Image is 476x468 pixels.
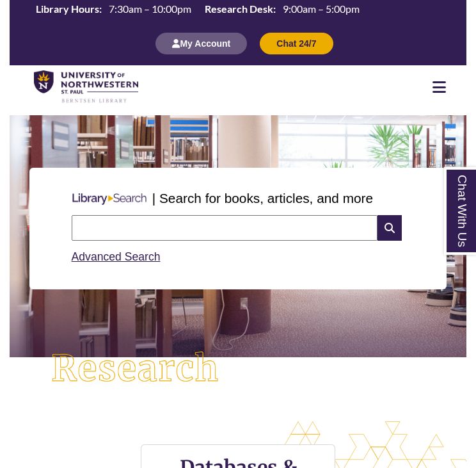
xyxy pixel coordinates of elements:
button: My Account [155,33,247,54]
a: Advanced Search [72,250,161,263]
span: 9:00am – 5:00pm [283,3,360,15]
img: Research [33,333,238,405]
img: UNWSP Library Logo [34,70,138,104]
img: Libary Search [67,188,152,209]
button: Chat 24/7 [260,33,333,54]
th: Library Hours: [31,2,104,16]
p: | Search for books, articles, and more [152,188,373,208]
a: My Account [155,38,247,49]
span: 7:30am – 10:00pm [109,3,191,15]
table: Hours Today [31,2,365,18]
a: Hours Today [31,2,365,19]
a: Chat 24/7 [260,38,333,49]
i: Search [377,215,402,241]
th: Research Desk: [200,2,278,16]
